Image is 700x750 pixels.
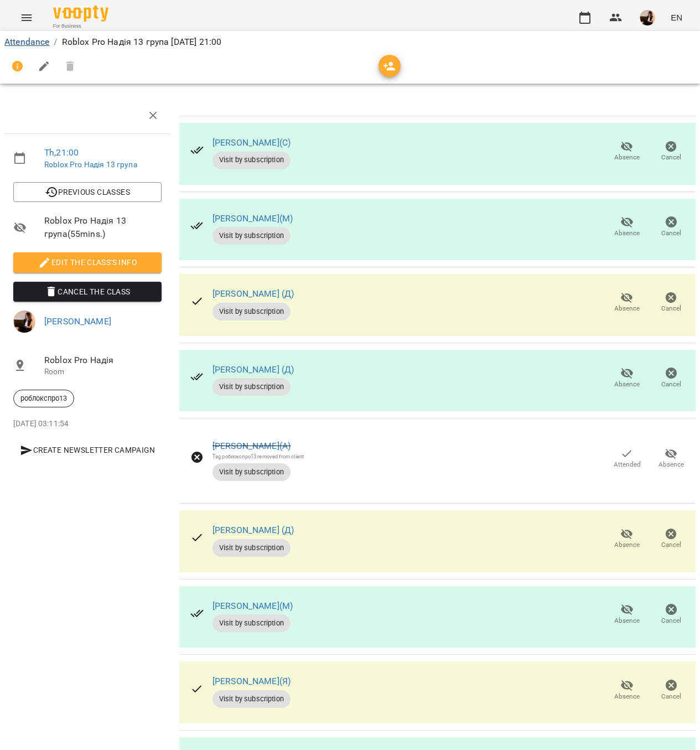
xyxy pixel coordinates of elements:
button: Edit the class's Info [13,252,162,272]
button: Absence [605,211,649,242]
span: Cancel the class [22,285,153,298]
span: Absence [614,616,640,625]
span: Visit by subscription [212,231,291,241]
a: [PERSON_NAME](М) [212,213,293,224]
button: Absence [605,287,649,318]
span: Visit by subscription [212,618,291,628]
span: Visit by subscription [212,382,291,392]
button: Menu [13,4,40,31]
button: Cancel [649,287,693,318]
button: Cancel [649,675,693,706]
a: [PERSON_NAME] (Д) [212,288,294,299]
a: [PERSON_NAME] [44,316,111,327]
span: Create Newsletter Campaign [18,443,157,457]
button: Create Newsletter Campaign [13,440,162,460]
span: Absence [658,460,684,469]
span: Cancel [661,304,681,313]
span: Absence [614,153,640,162]
div: Tag роблокспро13 removed from client [212,453,304,460]
button: Previous Classes [13,182,162,202]
span: Roblox Pro Надія 13 група ( 55 mins. ) [44,214,162,240]
button: Cancel [649,599,693,630]
span: Absence [614,692,640,701]
span: Attended [614,460,641,469]
span: роблокспро13 [14,394,74,404]
span: Cancel [661,692,681,701]
span: Edit the class's Info [22,256,153,269]
img: Voopty Logo [53,6,108,22]
span: Visit by subscription [212,694,291,704]
span: Visit by subscription [212,155,291,165]
p: [DATE] 03:11:54 [13,418,162,430]
button: Absence [605,524,649,555]
button: Absence [605,675,649,706]
a: Roblox Pro Надія 13 група [44,160,137,169]
span: Cancel [661,153,681,162]
button: Absence [649,443,693,474]
span: Absence [614,380,640,389]
a: [PERSON_NAME](С) [212,137,291,148]
button: EN [666,7,687,28]
button: Cancel [649,363,693,394]
span: Visit by subscription [212,543,291,553]
img: f1c8304d7b699b11ef2dd1d838014dff.jpg [13,311,35,333]
span: Visit by subscription [212,307,291,317]
nav: breadcrumb [4,35,696,49]
button: Cancel [649,211,693,242]
a: Attendance [4,37,49,47]
span: Roblox Pro Надія [44,354,162,367]
button: Absence [605,136,649,167]
a: Th , 21:00 [44,147,79,158]
li: / [54,35,57,49]
a: [PERSON_NAME] (Д) [212,364,294,375]
div: роблокспро13 [13,390,74,407]
button: Cancel the class [13,282,162,302]
a: [PERSON_NAME](Я) [212,676,291,686]
a: [PERSON_NAME](М) [212,601,293,611]
p: Room [44,366,162,377]
span: Visit by subscription [212,467,291,477]
span: Absence [614,540,640,550]
span: Cancel [661,540,681,550]
button: Attended [605,443,649,474]
span: Cancel [661,380,681,389]
a: [PERSON_NAME](А) [212,441,291,451]
span: Absence [614,229,640,238]
span: EN [671,12,682,23]
span: Cancel [661,616,681,625]
button: Cancel [649,524,693,555]
button: Absence [605,363,649,394]
a: [PERSON_NAME] (Д) [212,525,294,535]
button: Cancel [649,136,693,167]
span: Cancel [661,229,681,238]
span: Previous Classes [22,185,153,199]
button: Absence [605,599,649,630]
span: Absence [614,304,640,313]
span: For Business [53,23,108,30]
p: Roblox Pro Надія 13 група [DATE] 21:00 [62,35,222,49]
img: f1c8304d7b699b11ef2dd1d838014dff.jpg [640,10,655,25]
